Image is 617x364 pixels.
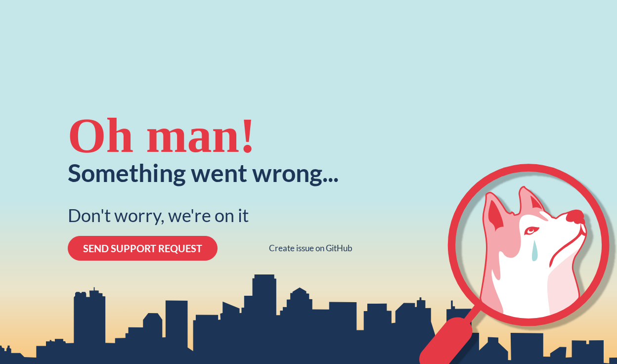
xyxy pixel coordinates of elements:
[68,236,218,261] button: SEND SUPPORT REQUEST
[10,10,33,43] a: sandbox logo
[68,111,256,160] div: Oh man!
[68,160,339,185] div: Something went wrong...
[269,243,353,253] a: Create issue on GitHub
[68,205,249,226] div: Don't worry, we're on it
[10,10,33,40] img: sandbox logo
